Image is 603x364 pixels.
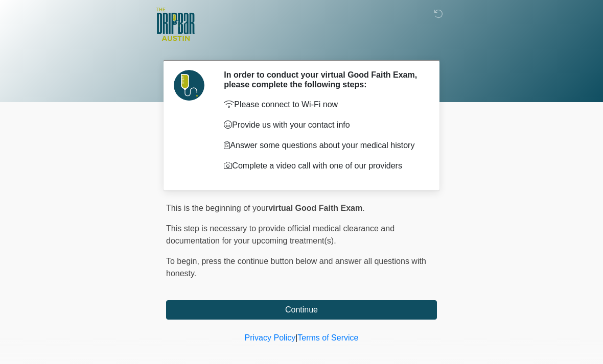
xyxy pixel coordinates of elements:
span: press the continue button below and answer all questions with honesty. [166,257,426,278]
p: Please connect to Wi-Fi now [224,99,422,111]
a: | [295,333,297,342]
a: Terms of Service [297,333,358,342]
span: This is the beginning of your [166,204,268,212]
p: Complete a video call with one of our providers [224,160,422,172]
img: The DRIPBaR - Austin The Domain Logo [156,8,195,41]
p: Answer some questions about your medical history [224,139,422,152]
a: Privacy Policy [245,333,296,342]
span: . [362,204,364,212]
button: Continue [166,300,437,320]
span: This step is necessary to provide official medical clearance and documentation for your upcoming ... [166,224,395,245]
p: Provide us with your contact info [224,119,422,131]
span: To begin, [166,257,201,265]
img: Agent Avatar [174,70,204,101]
h2: In order to conduct your virtual Good Faith Exam, please complete the following steps: [224,70,422,89]
strong: virtual Good Faith Exam [268,204,362,212]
